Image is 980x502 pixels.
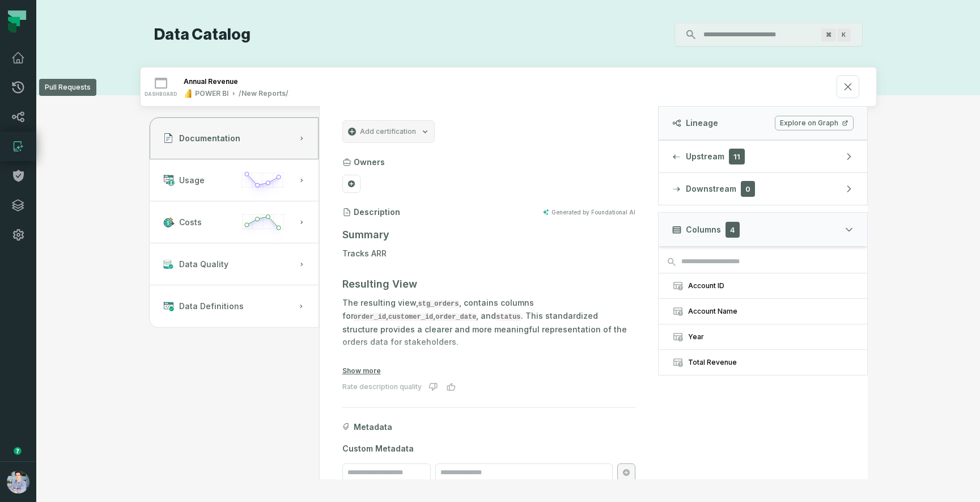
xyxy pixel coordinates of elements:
span: Data Quality [179,259,228,270]
button: Upstream11 [659,141,867,172]
span: type unknown [672,280,684,292]
span: Documentation [179,133,240,144]
button: Year [659,324,867,349]
div: /New Reports/ [239,89,289,98]
span: Metadata [354,421,392,433]
span: type unknown [672,331,684,343]
span: type unknown [672,306,684,317]
code: status [496,313,520,321]
span: Press ⌘ + K to focus the search bar [837,28,851,41]
img: avatar of Alon Nafta [7,471,29,493]
span: Costs [179,217,202,228]
span: 11 [729,149,745,164]
span: 0 [741,181,755,197]
code: order_id [354,313,387,321]
div: Year [688,332,854,341]
span: 4 [726,222,740,238]
span: Downstream [686,183,736,195]
button: Show more [342,366,381,376]
h1: Data Catalog [154,25,251,45]
span: Press ⌘ + K to focus the search bar [821,28,836,41]
span: dashboard [145,91,177,97]
button: Total Revenue [659,350,867,375]
span: Upstream [686,151,724,162]
div: Pull Requests [39,79,96,96]
code: customer_id [388,313,433,321]
code: stg_orders [418,300,459,308]
p: Tracks ARR [342,247,635,260]
span: Lineage [686,117,718,129]
div: Total Revenue [688,358,854,367]
button: Downstream0 [659,173,867,205]
div: Annual Revenue [184,77,238,86]
span: Custom Metadata [342,443,635,454]
div: Account Name [688,307,854,316]
div: POWER BI [195,89,228,98]
button: dashboardPOWER BI/New Reports/ [141,68,876,106]
span: Data Definitions [179,301,244,312]
button: Account Name [659,299,867,324]
button: Generated by Foundational AI [542,209,635,216]
span: Columns [686,224,721,235]
h3: Description [354,206,400,218]
button: Columns4 [658,212,868,246]
h3: Resulting View [342,276,635,292]
h3: Summary [342,227,635,243]
div: Tooltip anchor [12,446,23,456]
span: Usage [179,175,205,186]
code: order_date [435,313,476,321]
div: Account ID [688,281,854,290]
a: Explore on Graph [775,116,854,130]
button: Add certification [342,120,435,143]
button: Account ID [659,273,867,298]
p: The resulting view, , contains columns for , , , and . This standardized structure provides a cle... [342,297,635,349]
span: Add certification [360,127,416,136]
div: Rate description quality [342,382,422,391]
span: type unknown [672,357,684,368]
h3: Owners [354,157,385,168]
